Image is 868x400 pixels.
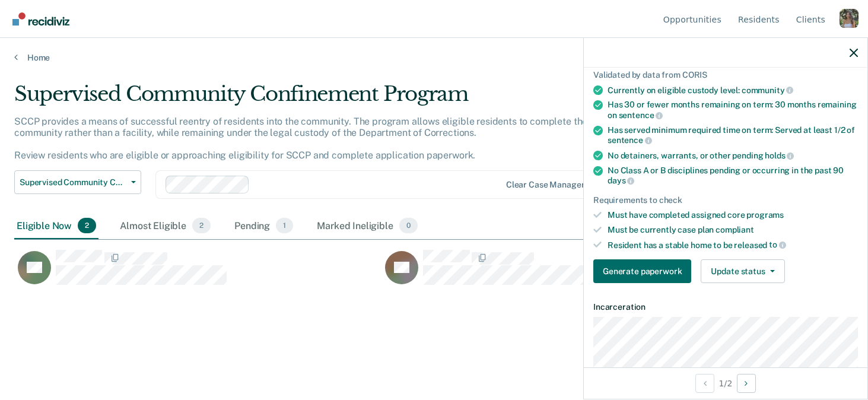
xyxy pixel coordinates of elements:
span: sentence [608,135,652,145]
button: Generate paperwork [593,259,691,283]
div: Must have completed assigned core [608,210,858,220]
span: compliant [716,225,754,234]
div: Must be currently case plan [608,225,858,235]
div: Resident has a stable home to be released [608,240,858,250]
span: 2 [78,218,96,233]
span: community [742,85,794,95]
span: holds [765,151,794,160]
button: Previous Opportunity [695,374,714,393]
span: programs [746,210,784,220]
div: 1 / 2 [584,367,867,399]
span: to [769,240,786,249]
div: Eligible Now [14,213,98,239]
span: 2 [192,218,211,233]
button: Update status [701,259,784,283]
span: sentence [619,110,663,120]
div: Requirements to check [593,195,858,205]
span: days [608,176,634,185]
div: Clear case managers [506,180,589,190]
div: Almost Eligible [117,213,213,239]
div: Has 30 or fewer months remaining on term: 30 months remaining on [608,100,858,120]
div: CaseloadOpportunityCell-RES002 [381,249,749,297]
a: Home [14,52,854,63]
div: No Class A or B disciplines pending or occurring in the past 90 [608,166,858,186]
a: Navigate to form link [593,259,696,283]
span: 0 [399,218,418,233]
div: CaseloadOpportunityCell-RES004 [14,249,381,297]
dt: Incarceration [593,302,858,312]
div: Supervised Community Confinement Program [14,82,665,116]
button: Profile dropdown button [840,9,859,28]
div: Currently on eligible custody level: [608,85,858,96]
div: No detainers, warrants, or other pending [608,150,858,161]
div: Marked Ineligible [314,213,420,239]
div: Has served minimum required time on term: Served at least 1/2 of [608,125,858,145]
button: Next Opportunity [737,374,756,393]
img: Recidiviz [12,12,69,26]
div: Pending [232,213,295,239]
p: SCCP provides a means of successful reentry of residents into the community. The program allows e... [14,116,661,161]
div: Validated by data from CORIS [593,70,858,80]
span: Supervised Community Confinement Program [20,177,126,188]
span: 1 [276,218,293,233]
